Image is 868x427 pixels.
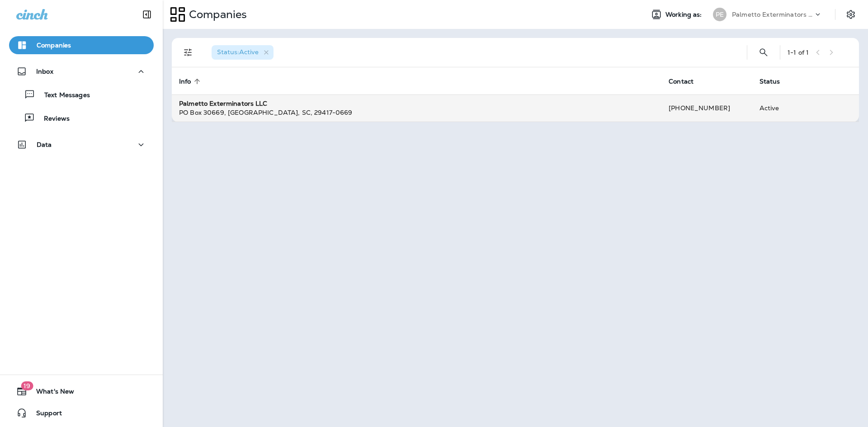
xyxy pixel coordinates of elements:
button: Data [9,136,154,154]
button: Reviews [9,108,154,127]
p: Companies [37,42,71,49]
button: Collapse Sidebar [134,5,160,23]
p: Palmetto Exterminators LLC [732,11,813,18]
button: Inbox [9,62,154,80]
button: Companies [9,36,154,54]
span: 19 [21,381,33,390]
span: Contact [669,77,705,85]
td: [PHONE_NUMBER] [661,94,752,122]
button: Search Companies [755,43,773,61]
p: Data [37,141,52,148]
span: Status : Active [217,48,259,56]
button: Text Messages [9,85,154,104]
div: PE [713,8,726,21]
button: Filters [179,43,197,61]
span: Info [179,77,203,85]
span: What's New [27,388,74,399]
p: Inbox [36,68,53,75]
button: 19What's New [9,382,154,400]
strong: Palmetto Exterminators LLC [179,99,268,108]
span: Status [759,77,792,85]
span: Status [759,78,780,85]
p: Companies [185,8,247,21]
span: Working as: [665,11,704,19]
td: Active [752,94,810,122]
button: Support [9,404,154,422]
div: 1 - 1 of 1 [788,49,809,56]
span: Info [179,78,191,85]
div: Status:Active [212,45,274,60]
button: Settings [843,6,859,23]
p: Text Messages [35,91,90,100]
span: Support [27,409,62,420]
span: Contact [669,78,693,85]
div: PO Box 30669 , [GEOGRAPHIC_DATA] , SC , 29417-0669 [179,108,654,117]
p: Reviews [35,115,70,123]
